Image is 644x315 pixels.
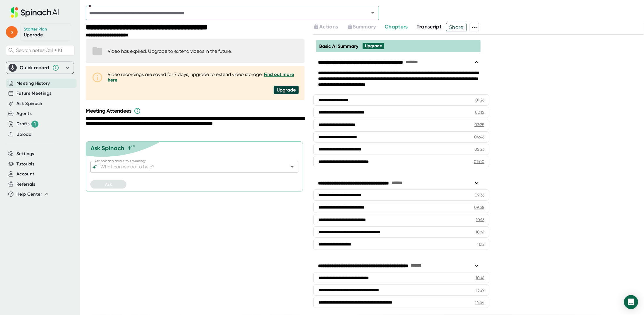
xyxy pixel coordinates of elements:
[90,180,126,189] button: Ask
[365,43,382,49] div: Upgrade
[16,191,42,198] span: Help Center
[475,109,484,115] div: 02:15
[16,121,38,128] div: Drafts
[9,62,71,74] div: Quick record
[476,217,484,223] div: 10:16
[417,23,442,31] button: Transcript
[385,23,408,31] button: Chapters
[624,295,638,309] div: Open Intercom Messenger
[319,23,338,30] span: Actions
[108,72,294,83] a: Find out more here
[474,159,484,165] div: 07:00
[6,26,18,38] span: s
[319,43,358,49] span: Basic AI Summary
[353,23,376,30] span: Summary
[16,80,50,87] button: Meeting History
[474,146,484,152] div: 05:23
[16,150,34,157] button: Settings
[24,32,43,38] a: Upgrade
[475,299,484,305] div: 14:54
[16,191,48,198] button: Help Center
[99,163,279,171] input: What can we do to help?
[369,9,377,17] button: Open
[476,287,484,293] div: 13:29
[105,182,112,187] span: Ask
[476,229,484,235] div: 10:41
[446,23,467,31] button: Share
[475,192,484,198] div: 09:36
[313,23,338,31] button: Actions
[16,90,51,97] button: Future Meetings
[446,22,466,32] span: Share
[347,23,376,31] button: Summary
[476,275,484,281] div: 10:41
[288,163,296,171] button: Open
[385,23,408,30] span: Chapters
[474,134,484,140] div: 04:46
[24,27,47,32] div: Starter Plan
[91,145,124,152] div: Ask Spinach
[417,23,442,30] span: Transcript
[274,86,299,94] div: Upgrade
[16,171,34,177] button: Account
[474,122,484,128] div: 03:25
[20,65,49,71] div: Quick record
[108,48,232,54] div: Video has expired. Upgrade to extend videos in the future.
[16,48,62,53] span: Search notes (Ctrl + K)
[16,110,32,117] button: Agents
[477,241,484,247] div: 11:12
[108,72,299,83] div: Video recordings are saved for 7 days, upgrade to extend video storage.
[86,107,306,114] div: Meeting Attendees
[474,204,484,210] div: 09:58
[31,121,38,128] div: 1
[16,121,38,128] button: Drafts 1
[16,100,43,107] button: Ask Spinach
[313,23,347,31] div: Upgrade to access
[16,161,34,167] button: Tutorials
[475,97,484,103] div: 01:26
[16,131,31,138] button: Upload
[16,181,35,188] button: Referrals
